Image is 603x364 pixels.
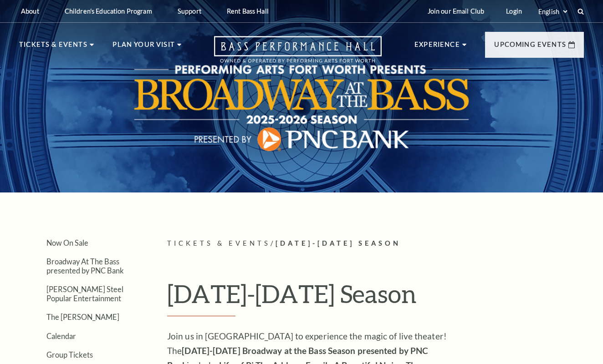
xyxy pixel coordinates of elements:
span: Tickets & Events [167,239,271,247]
p: Children's Education Program [65,7,152,15]
span: [DATE]-[DATE] Season [276,239,401,247]
p: Experience [414,39,460,56]
a: Now On Sale [46,238,88,247]
p: Upcoming Events [494,39,566,56]
select: Select: [537,7,569,16]
a: [PERSON_NAME] Steel Popular Entertainment [46,285,123,302]
a: Group Tickets [46,350,93,359]
p: Tickets & Events [19,39,87,56]
a: Broadway At The Bass presented by PNC Bank [46,257,124,274]
a: The [PERSON_NAME] [46,313,119,321]
p: Plan Your Visit [112,39,175,56]
a: Calendar [46,332,76,340]
h1: [DATE]-[DATE] Season [167,279,584,316]
p: About [21,7,39,15]
p: / [167,238,584,249]
p: Support [178,7,201,15]
p: Rent Bass Hall [227,7,269,15]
